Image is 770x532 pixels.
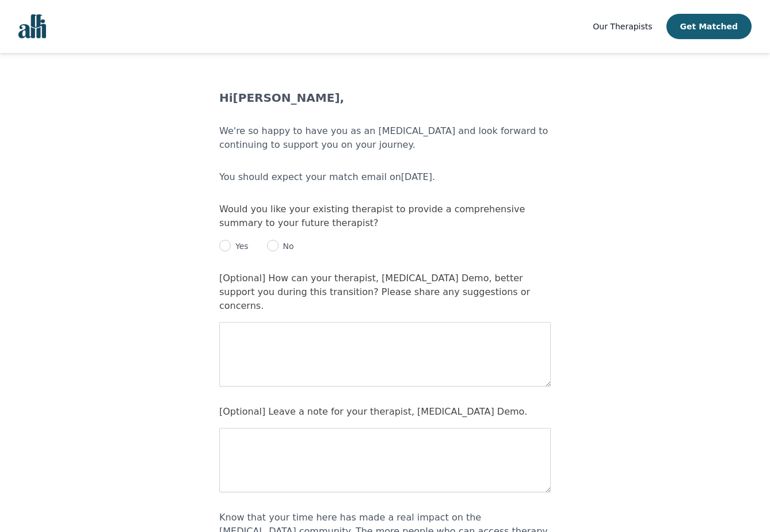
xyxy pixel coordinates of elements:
h1: Hi [PERSON_NAME] , [219,90,551,106]
p: We're so happy to have you as an [MEDICAL_DATA] and look forward to continuing to support you on ... [219,124,551,152]
a: Our Therapists [593,20,652,33]
label: [Optional] Leave a note for your therapist, [MEDICAL_DATA] Demo. [219,406,527,417]
span: Our Therapists [593,22,652,31]
label: [Optional] How can your therapist, [MEDICAL_DATA] Demo, better support you during this transition... [219,273,530,311]
p: You should expect your match email on [DATE] . [219,170,551,184]
img: alli logo [18,14,46,39]
button: Get Matched [666,14,752,39]
label: Would you like your existing therapist to provide a comprehensive summary to your future therapist? [219,204,525,228]
p: Yes [231,240,249,252]
p: No [279,240,294,252]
